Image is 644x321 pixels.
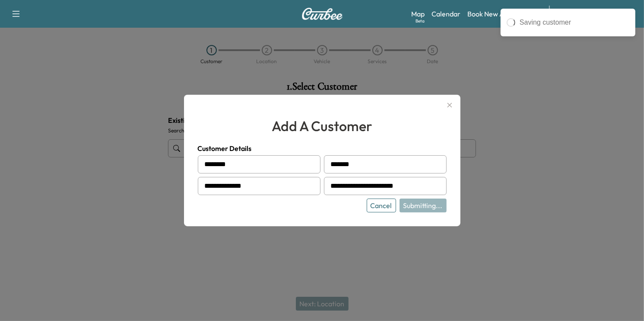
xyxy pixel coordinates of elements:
[520,17,629,28] div: Saving customer
[301,8,343,20] img: Curbee Logo
[467,9,540,19] a: Book New Appointment
[198,116,447,136] h2: add a customer
[367,199,396,212] button: Cancel
[416,18,425,24] div: Beta
[431,9,460,19] a: Calendar
[198,143,447,154] h4: Customer Details
[411,9,425,19] a: MapBeta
